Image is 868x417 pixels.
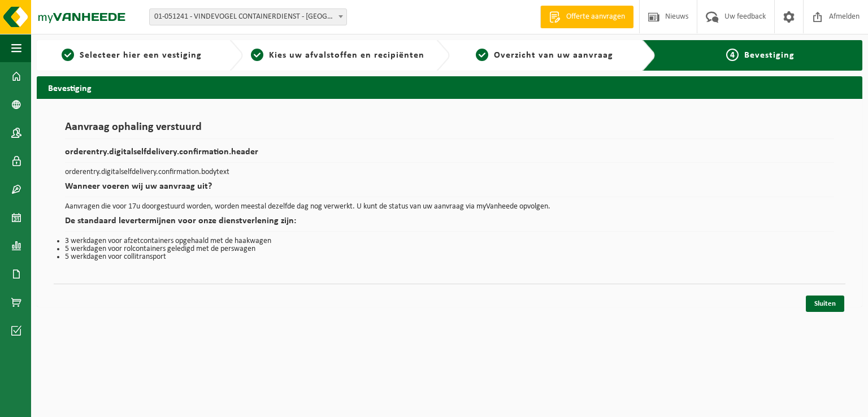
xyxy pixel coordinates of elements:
[65,253,834,261] li: 5 werkdagen voor collitransport
[37,76,862,98] h2: Bevestiging
[65,203,834,211] p: Aanvragen die voor 17u doorgestuurd worden, worden meestal dezelfde dag nog verwerkt. U kunt de s...
[65,237,834,245] li: 3 werkdagen voor afzetcontainers opgehaald met de haakwagen
[540,6,633,28] a: Offerte aanvragen
[251,49,263,61] span: 2
[65,147,834,163] h2: orderentry.digitalselfdelivery.confirmation.header
[149,8,347,25] span: 01-051241 - VINDEVOGEL CONTAINERDIENST - OUDENAARDE - OUDENAARDE
[42,49,220,62] a: 1Selecteer hier een vestiging
[65,245,834,253] li: 5 werkdagen voor rolcontainers geledigd met de perswagen
[455,49,633,62] a: 3Overzicht van uw aanvraag
[806,296,844,312] a: Sluiten
[150,9,346,25] span: 01-051241 - VINDEVOGEL CONTAINERDIENST - OUDENAARDE - OUDENAARDE
[65,182,834,197] h2: Wanneer voeren wij uw aanvraag uit?
[476,49,488,61] span: 3
[80,51,202,60] span: Selecteer hier een vestiging
[494,51,613,60] span: Overzicht van uw aanvraag
[744,51,795,60] span: Bevestiging
[563,11,628,23] span: Offerte aanvragen
[62,49,74,61] span: 1
[65,121,834,139] h1: Aanvraag ophaling verstuurd
[249,49,427,62] a: 2Kies uw afvalstoffen en recipiënten
[65,216,834,232] h2: De standaard levertermijnen voor onze dienstverlening zijn:
[65,168,834,176] p: orderentry.digitalselfdelivery.confirmation.bodytext
[269,51,424,60] span: Kies uw afvalstoffen en recipiënten
[726,49,739,61] span: 4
